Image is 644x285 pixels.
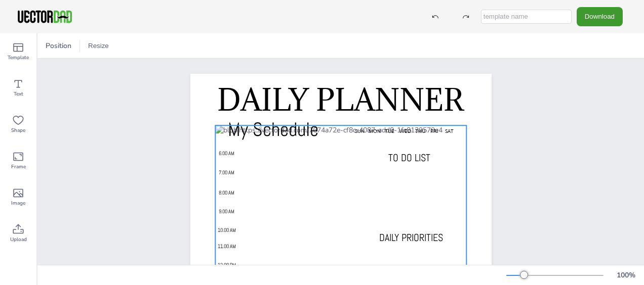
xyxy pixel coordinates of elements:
span: Upload [10,235,27,244]
button: Resize [84,38,113,54]
span: Template [8,54,29,62]
span: Shape [11,126,25,134]
span: Text [14,90,23,98]
span: 10.00 AM [218,227,236,233]
span: Frame [11,163,26,171]
span: SUN MON TUE WED THU FRI SAT [355,128,454,134]
span: 6.00 AM [219,150,234,157]
span: 8.00 AM [219,189,234,196]
div: 100 % [614,270,638,280]
span: 11.00 AM [218,243,236,250]
input: template name [481,10,572,24]
span: 9.00 AM [219,208,234,215]
span: Image [11,199,25,207]
span: Position [44,41,73,51]
span: My Schedule [228,117,318,141]
span: 7.00 AM [219,169,234,176]
span: 12.00 PM [218,262,236,268]
button: Download [577,7,623,26]
span: DAILY PRIORITIES [379,231,443,244]
span: TO DO LIST [388,151,430,164]
span: DAILY PLANNER [217,80,464,119]
img: VectorDad-1.png [16,9,73,24]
